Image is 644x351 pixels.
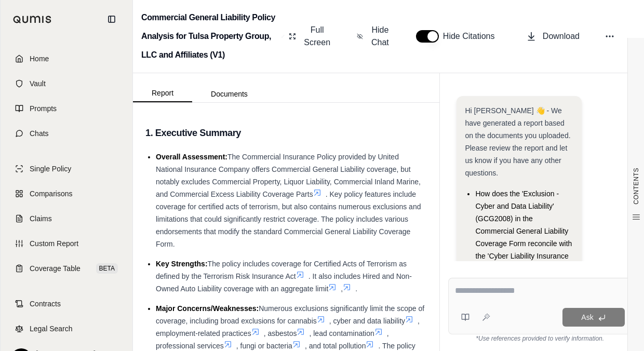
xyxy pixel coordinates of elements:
[30,238,78,249] span: Custom Report
[30,323,73,334] span: Legal Search
[156,260,407,280] span: The policy includes coverage for Certified Acts of Terrorism as defined by the Terrorism Risk Ins...
[475,190,572,298] span: How does the 'Exclusion - Cyber and Data Liability' (GCG2008) in the Commercial General Liability...
[7,317,126,340] a: Legal Search
[7,47,126,70] a: Home
[156,304,424,325] span: Numerous exclusions significantly limit the scope of coverage, including broad exclusions for can...
[543,30,580,43] span: Download
[581,313,593,321] span: Ask
[562,308,625,327] button: Ask
[302,24,332,49] span: Full Screen
[264,329,297,337] span: , asbestos
[236,342,292,350] span: , fungi or bacteria
[309,329,374,337] span: , lead contamination
[156,260,208,268] span: Key Strengths:
[156,153,227,161] span: Overall Assessment:
[353,20,395,53] button: Hide Chat
[30,103,57,114] span: Prompts
[7,122,126,145] a: Chats
[7,72,126,95] a: Vault
[7,157,126,180] a: Single Policy
[156,272,412,293] span: . It also includes Hired and Non-Owned Auto Liability coverage with an aggregate limit
[156,190,421,248] span: . Key policy features include coverage for certified acts of terrorism, but also contains numerou...
[341,285,343,293] span: ,
[355,285,357,293] span: .
[192,86,266,102] button: Documents
[465,106,570,177] span: Hi [PERSON_NAME] 👋 - We have generated a report based on the documents you uploaded. Please revie...
[329,317,405,325] span: , cyber and data liability
[7,257,126,280] a: Coverage TableBETA
[96,263,118,274] span: BETA
[632,168,640,205] span: CONTENTS
[30,53,49,64] span: Home
[156,304,259,313] span: Major Concerns/Weaknesses:
[305,342,366,350] span: , and total pollution
[13,16,52,23] img: Qumis Logo
[448,334,632,343] div: *Use references provided to verify information.
[522,26,584,47] button: Download
[7,292,126,315] a: Contracts
[285,20,336,53] button: Full Screen
[443,30,501,43] span: Hide Citations
[30,164,71,174] span: Single Policy
[7,97,126,120] a: Prompts
[7,182,126,205] a: Comparisons
[30,188,72,199] span: Comparisons
[141,8,277,64] h2: Commercial General Liability Policy Analysis for Tulsa Property Group, LLC and Affiliates (V1)
[156,153,421,198] span: The Commercial Insurance Policy provided by United National Insurance Company offers Commercial G...
[30,213,52,224] span: Claims
[7,232,126,255] a: Custom Report
[30,263,81,274] span: Coverage Table
[30,128,49,139] span: Chats
[30,78,46,89] span: Vault
[7,207,126,230] a: Claims
[103,11,120,28] button: Collapse sidebar
[369,24,391,49] span: Hide Chat
[145,124,427,142] h3: 1. Executive Summary
[133,85,192,102] button: Report
[30,299,61,309] span: Contracts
